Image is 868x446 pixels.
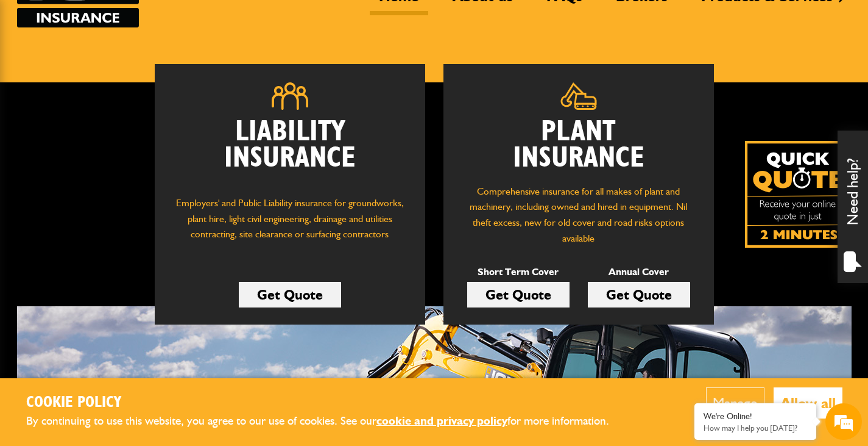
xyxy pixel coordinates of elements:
button: Manage [706,387,764,419]
p: Employers' and Public Liability insurance for groundworks, plant hire, light civil engineering, d... [173,195,407,254]
p: Comprehensive insurance for all makes of plant and machinery, including owned and hired in equipm... [462,184,696,246]
p: By continuing to use this website, you agree to our use of cookies. See our for more information. [26,412,629,431]
h2: Plant Insurance [462,119,696,171]
div: Need help? [838,131,868,283]
div: We're Online! [704,411,807,422]
img: Quick Quote [745,141,852,248]
a: Get Quote [588,282,690,308]
button: Allow all [774,387,842,419]
h2: Cookie Policy [26,394,629,412]
p: Annual Cover [588,264,690,280]
h2: Liability Insurance [173,119,407,184]
a: Get your insurance quote isn just 2-minutes [745,141,852,248]
p: How may I help you today? [704,423,807,433]
p: Short Term Cover [467,264,570,280]
a: cookie and privacy policy [376,414,507,428]
a: Get Quote [239,282,341,308]
a: Get Quote [467,282,570,308]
